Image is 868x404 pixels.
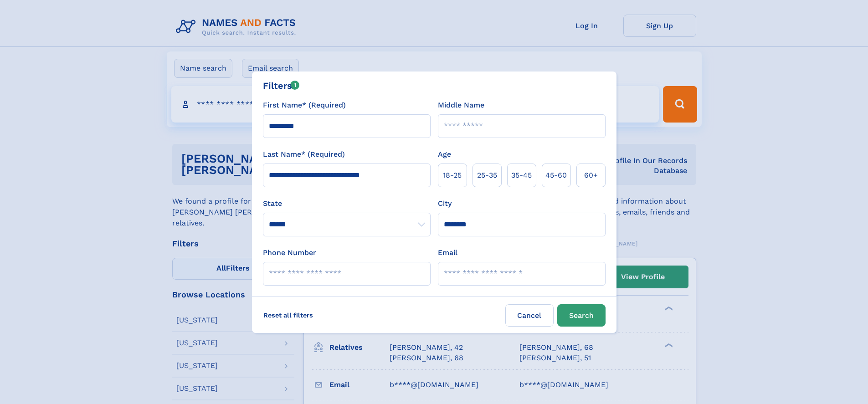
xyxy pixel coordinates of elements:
[477,170,497,181] span: 25‑35
[257,304,319,326] label: Reset all filters
[263,100,346,111] label: First Name* (Required)
[438,100,484,111] label: Middle Name
[263,149,345,160] label: Last Name* (Required)
[505,304,554,327] label: Cancel
[438,198,452,209] label: City
[263,247,316,258] label: Phone Number
[511,170,532,181] span: 35‑45
[263,198,431,209] label: State
[438,149,451,160] label: Age
[438,247,457,258] label: Email
[545,170,567,181] span: 45‑60
[584,170,598,181] span: 60+
[263,79,300,92] div: Filters
[557,304,606,327] button: Search
[443,170,462,181] span: 18‑25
